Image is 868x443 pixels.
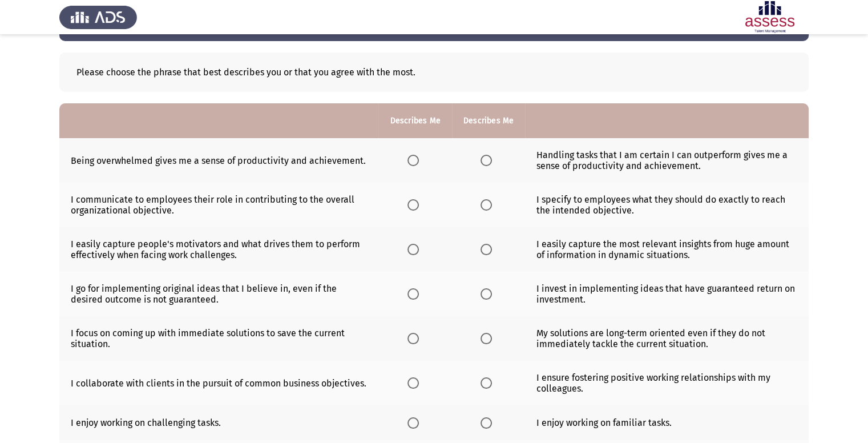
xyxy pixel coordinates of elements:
td: I focus on coming up with immediate solutions to save the current situation. [59,316,378,361]
th: Describes Me [452,103,525,138]
td: I easily capture people's motivators and what drives them to perform effectively when facing work... [59,227,378,272]
mat-radio-group: Select an option [407,288,423,299]
td: My solutions are long-term oriented even if they do not immediately tackle the current situation. [525,316,809,361]
td: I communicate to employees their role in contributing to the overall organizational objective. [59,183,378,227]
mat-radio-group: Select an option [407,377,423,388]
td: I specify to employees what they should do exactly to reach the intended objective. [525,183,809,227]
mat-radio-group: Select an option [481,417,496,428]
td: I collaborate with clients in the pursuit of common business objectives. [59,361,378,405]
td: I enjoy working on challenging tasks. [59,405,378,440]
mat-radio-group: Select an option [481,199,496,210]
mat-radio-group: Select an option [407,199,423,210]
td: I ensure fostering positive working relationships with my colleagues. [525,361,809,405]
mat-radio-group: Select an option [481,377,496,388]
mat-radio-group: Select an option [407,155,423,166]
mat-radio-group: Select an option [407,333,423,344]
td: I enjoy working on familiar tasks. [525,405,809,440]
td: I invest in implementing ideas that have guaranteed return on investment. [525,272,809,316]
img: Assess Talent Management logo [59,1,137,33]
td: I go for implementing original ideas that I believe in, even if the desired outcome is not guaran... [59,272,378,316]
td: Being overwhelmed gives me a sense of productivity and achievement. [59,138,378,183]
img: Assessment logo of Potentiality Assessment [731,1,809,33]
div: Please choose the phrase that best describes you or that you agree with the most. [59,53,809,92]
td: I easily capture the most relevant insights from huge amount of information in dynamic situations. [525,227,809,272]
mat-radio-group: Select an option [481,333,496,344]
td: Handling tasks that I am certain I can outperform gives me a sense of productivity and achievement. [525,138,809,183]
mat-radio-group: Select an option [481,244,496,255]
mat-radio-group: Select an option [407,417,423,428]
mat-radio-group: Select an option [481,288,496,299]
th: Describes Me [378,103,451,138]
mat-radio-group: Select an option [481,155,496,166]
mat-radio-group: Select an option [407,244,423,255]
